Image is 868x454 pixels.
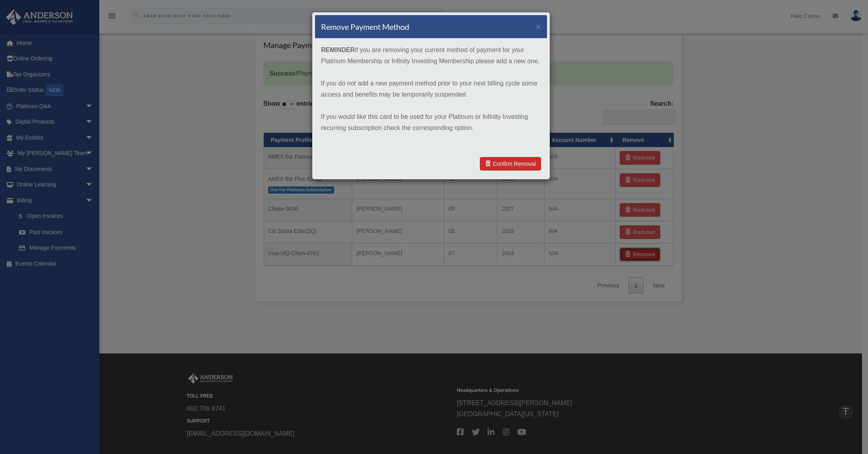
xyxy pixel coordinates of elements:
[321,78,541,100] p: If you do not add a new payment method prior to your next billing cycle some access and benefits ...
[321,47,355,53] strong: REMINDER
[536,22,541,31] button: ×
[315,39,547,151] div: if you are removing your current method of payment for your Platinum Membership or Infinity Inves...
[480,157,541,171] a: Confirm Removal
[321,111,541,134] p: If you would like this card to be used for your Platinum or Infinity Investing recurring subscrip...
[321,21,409,32] h4: Remove Payment Method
